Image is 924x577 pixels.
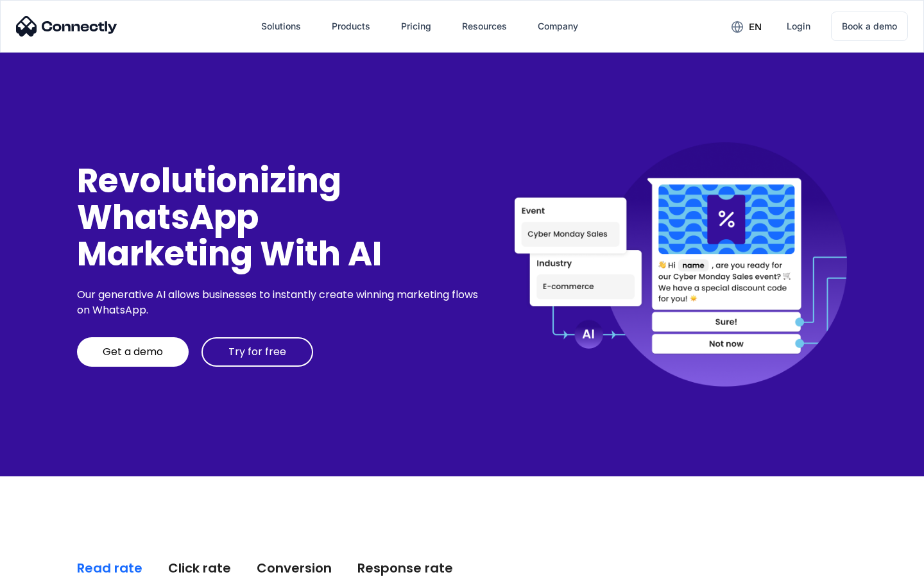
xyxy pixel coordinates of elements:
div: Solutions [261,17,301,35]
div: Read rate [77,559,142,577]
div: Response rate [357,559,453,577]
div: Revolutionizing WhatsApp Marketing With AI [77,162,483,272]
a: Get a demo [77,337,189,367]
div: Get a demo [103,346,163,358]
div: Products [332,17,370,35]
img: Connectly Logo [16,16,117,37]
div: Login [787,17,810,35]
div: Resources [462,17,507,35]
div: en [749,18,762,36]
div: Our generative AI allows businesses to instantly create winning marketing flows on WhatsApp. [77,287,483,318]
div: Pricing [401,17,431,35]
a: Pricing [391,11,441,42]
div: Click rate [168,559,231,577]
div: Conversion [257,559,332,577]
a: Try for free [201,337,313,367]
a: Login [776,11,821,42]
div: Company [538,17,578,35]
a: Book a demo [831,12,908,41]
div: Try for free [228,346,286,358]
